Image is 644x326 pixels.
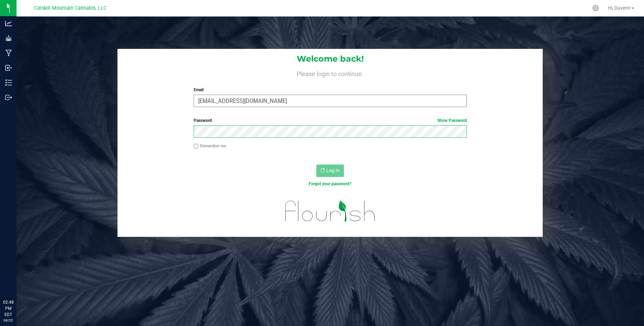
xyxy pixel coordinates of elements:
button: Log In [316,165,344,177]
inline-svg: Manufacturing [5,50,12,56]
inline-svg: Grow [5,35,12,42]
h1: Welcome back! [117,54,543,63]
inline-svg: Outbound [5,94,12,101]
label: Email [194,87,467,93]
div: Manage settings [591,5,600,11]
span: Hi, Duvern! [608,5,631,11]
h4: Please login to continue. [117,69,543,77]
img: flourish_logo.svg [277,194,383,228]
span: Password [194,118,212,123]
span: Catskill Mountain Cannabis, LLC [34,5,106,11]
p: 08/22 [3,318,13,323]
a: Forgot your password? [309,181,351,186]
p: 02:48 PM EDT [3,299,13,318]
input: Remember me [194,144,198,149]
inline-svg: Analytics [5,20,12,27]
span: Log In [326,168,340,173]
inline-svg: Inbound [5,64,12,71]
a: Show Password [437,118,467,123]
label: Remember me [194,143,226,149]
inline-svg: Inventory [5,79,12,86]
